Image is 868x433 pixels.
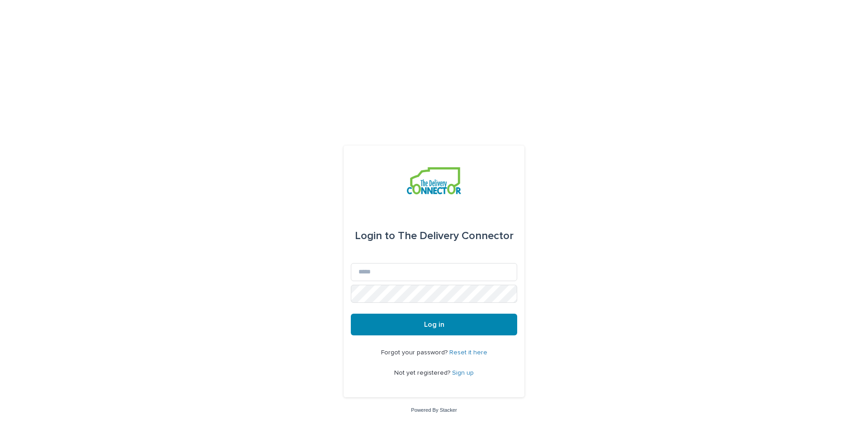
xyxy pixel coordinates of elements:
[355,231,395,241] span: Login to
[355,223,514,249] div: The Delivery Connector
[381,349,449,356] span: Forgot your password?
[407,167,461,194] img: aCWQmA6OSGG0Kwt8cj3c
[351,314,517,335] button: Log in
[394,370,452,376] span: Not yet registered?
[424,321,444,328] span: Log in
[411,407,457,413] a: Powered By Stacker
[452,370,474,376] a: Sign up
[449,349,487,356] a: Reset it here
